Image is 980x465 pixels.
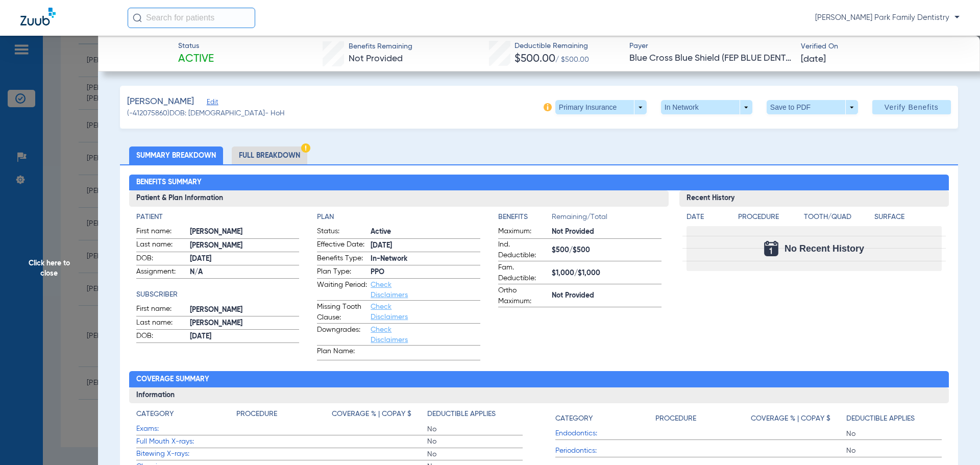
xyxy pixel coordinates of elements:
[785,243,864,254] span: No Recent History
[846,409,942,428] app-breakdown-title: Deductible Applies
[751,409,846,428] app-breakdown-title: Coverage % | Copay $
[371,227,480,237] span: Active
[738,212,800,223] h4: Procedure
[371,240,480,251] span: [DATE]
[427,424,523,434] span: No
[764,241,778,256] img: Calendar
[129,190,669,207] h3: Patient & Plan Information
[801,41,964,52] span: Verified On
[555,413,593,424] h4: Category
[136,409,174,420] h4: Category
[555,100,647,114] button: Primary Insurance
[136,317,186,330] span: Last name:
[885,103,939,111] span: Verify Benefits
[332,409,411,420] h4: Coverage % | Copay $
[136,253,186,265] span: DOB:
[332,409,427,423] app-breakdown-title: Coverage % | Copay $
[371,326,408,344] a: Check Disclaimers
[136,266,186,279] span: Assignment:
[427,409,523,423] app-breakdown-title: Deductible Applies
[317,253,367,265] span: Benefits Type:
[679,190,949,207] h3: Recent History
[514,54,555,64] span: $500.00
[846,429,942,439] span: No
[629,41,792,52] span: Payer
[552,268,661,279] span: $1,000/$1,000
[127,108,285,119] span: (-412075860) DOB: [DEMOGRAPHIC_DATA] - HoH
[129,371,949,387] h2: Coverage Summary
[317,325,367,345] span: Downgrades:
[178,52,214,66] span: Active
[136,436,236,447] span: Full Mouth X-rays:
[178,41,214,52] span: Status
[133,13,142,22] img: Search Icon
[129,146,223,164] li: Summary Breakdown
[371,303,408,321] a: Check Disclaimers
[136,289,300,300] h4: Subscriber
[661,100,752,114] button: In Network
[872,100,951,114] button: Verify Benefits
[552,245,661,256] span: $500/$500
[555,56,589,63] span: / $500.00
[136,304,186,316] span: First name:
[629,52,792,65] span: Blue Cross Blue Shield (FEP BLUE DENTAL)
[190,240,300,251] span: [PERSON_NAME]
[371,254,480,264] span: In-Network
[846,446,942,456] span: No
[498,212,552,226] app-breakdown-title: Benefits
[317,239,367,252] span: Effective Date:
[317,212,480,223] h4: Plan
[874,212,942,223] h4: Surface
[190,305,300,315] span: [PERSON_NAME]
[552,227,661,237] span: Not Provided
[801,53,826,66] span: [DATE]
[317,226,367,238] span: Status:
[190,254,300,264] span: [DATE]
[804,212,871,223] h4: Tooth/Quad
[136,212,300,223] h4: Patient
[751,413,830,424] h4: Coverage % | Copay $
[687,212,729,226] app-breakdown-title: Date
[371,281,408,299] a: Check Disclaimers
[846,413,915,424] h4: Deductible Applies
[874,212,942,226] app-breakdown-title: Surface
[301,143,310,153] img: Hazard
[498,262,548,284] span: Fam. Deductible:
[427,409,496,420] h4: Deductible Applies
[767,100,858,114] button: Save to PDF
[236,409,277,420] h4: Procedure
[427,436,523,447] span: No
[815,13,960,23] span: [PERSON_NAME] Park Family Dentistry
[136,331,186,343] span: DOB:
[190,227,300,237] span: [PERSON_NAME]
[555,446,655,456] span: Periodontics:
[498,226,548,238] span: Maximum:
[498,239,548,261] span: Ind. Deductible:
[20,8,56,26] img: Zuub Logo
[317,266,367,279] span: Plan Type:
[371,267,480,278] span: PPO
[129,387,949,404] h3: Information
[317,280,367,300] span: Waiting Period:
[555,428,655,439] span: Endodontics:
[190,331,300,342] span: [DATE]
[190,267,300,278] span: N/A
[514,41,589,52] span: Deductible Remaining
[127,95,194,108] span: [PERSON_NAME]
[136,239,186,252] span: Last name:
[129,175,949,191] h2: Benefits Summary
[236,409,332,423] app-breakdown-title: Procedure
[136,226,186,238] span: First name:
[498,212,552,223] h4: Benefits
[687,212,729,223] h4: Date
[804,212,871,226] app-breakdown-title: Tooth/Quad
[349,41,412,52] span: Benefits Remaining
[136,424,236,434] span: Exams:
[427,449,523,459] span: No
[552,290,661,301] span: Not Provided
[317,346,367,360] span: Plan Name:
[498,285,548,307] span: Ortho Maximum:
[555,409,655,428] app-breakdown-title: Category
